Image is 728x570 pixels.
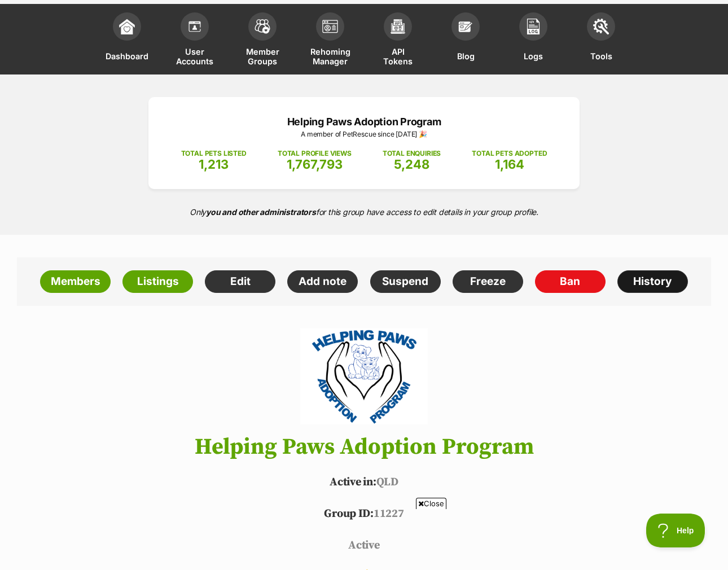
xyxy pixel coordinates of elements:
p: TOTAL PETS ADOPTED [472,148,547,159]
a: Members [40,270,111,293]
span: Logs [524,46,543,66]
p: TOTAL PETS LISTED [181,148,247,159]
iframe: Advertisement [159,514,569,564]
span: 1,767,793 [287,157,343,172]
span: 1,164 [495,157,524,172]
a: Listings [122,270,193,293]
p: A member of PetRescue since [DATE] 🎉 [165,129,563,139]
a: Edit [205,270,275,293]
a: Rehoming Manager [296,7,364,74]
span: API Tokens [378,46,418,66]
a: Add note [287,270,358,293]
p: Helping Paws Adoption Program [165,114,563,129]
a: API Tokens [364,7,432,74]
a: Logs [499,7,567,74]
span: Blog [457,46,475,66]
span: Close [416,498,446,509]
span: Active in: [330,475,376,489]
p: TOTAL ENQUIRIES [383,148,441,159]
a: User Accounts [161,7,229,74]
a: Blog [432,7,499,74]
span: Group ID: [324,507,373,521]
span: Tools [590,46,612,66]
img: logs-icon-5bf4c29380941ae54b88474b1138927238aebebbc450bc62c8517511492d5a22.svg [525,19,541,34]
a: Ban [535,270,606,293]
img: Helping Paws Adoption Program [300,328,428,424]
span: 1,213 [199,157,229,172]
img: members-icon-d6bcda0bfb97e5ba05b48644448dc2971f67d37433e5abca221da40c41542bd5.svg [187,19,203,34]
img: dashboard-icon-eb2f2d2d3e046f16d808141f083e7271f6b2e854fb5c12c21221c1fb7104beca.svg [119,19,135,34]
a: History [617,270,688,293]
iframe: Help Scout Beacon - Open [646,514,705,547]
img: tools-icon-677f8b7d46040df57c17cb185196fc8e01b2b03676c49af7ba82c462532e62ee.svg [593,19,609,34]
img: team-members-icon-5396bd8760b3fe7c0b43da4ab00e1e3bb1a5d9ba89233759b79545d2d3fc5d0d.svg [255,19,270,34]
span: Rehoming Manager [310,46,350,66]
a: Member Groups [229,7,296,74]
strong: you and other administrators [206,207,316,217]
span: Member Groups [243,46,282,66]
img: api-icon-849e3a9e6f871e3acf1f60245d25b4cd0aad652aa5f5372336901a6a67317bd8.svg [390,19,406,34]
img: group-profile-icon-3fa3cf56718a62981997c0bc7e787c4b2cf8bcc04b72c1350f741eb67cf2f40e.svg [322,20,338,33]
span: Dashboard [106,46,148,66]
span: 5,248 [394,157,429,172]
span: User Accounts [175,46,214,66]
a: Freeze [453,270,523,293]
a: Suspend [370,270,441,293]
p: TOTAL PROFILE VIEWS [278,148,352,159]
a: Tools [567,7,635,74]
img: blogs-icon-e71fceff818bbaa76155c998696f2ea9b8fc06abc828b24f45ee82a475c2fd99.svg [458,19,473,34]
a: Dashboard [93,7,161,74]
